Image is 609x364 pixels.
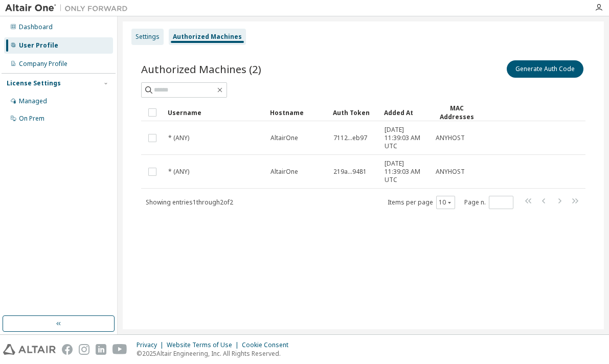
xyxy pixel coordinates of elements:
[242,341,295,349] div: Cookie Consent
[141,62,261,76] span: Authorized Machines (2)
[168,168,189,176] span: * (ANY)
[146,198,233,207] span: Showing entries 1 through 2 of 2
[19,23,53,31] div: Dashboard
[384,104,427,121] div: Added At
[385,126,426,150] span: [DATE] 11:39:03 AM UTC
[439,198,453,207] button: 10
[173,33,242,41] div: Authorized Machines
[7,79,61,87] div: License Settings
[19,41,58,50] div: User Profile
[112,344,127,355] img: youtube.svg
[507,60,583,78] button: Generate Auth Code
[333,134,367,142] span: 7112...eb97
[270,104,325,121] div: Hostname
[62,344,73,355] img: facebook.svg
[3,344,56,355] img: altair_logo.svg
[167,341,242,349] div: Website Terms of Use
[388,196,455,209] span: Items per page
[19,115,44,123] div: On Prem
[79,344,89,355] img: instagram.svg
[96,344,106,355] img: linkedin.svg
[270,134,298,142] span: AltairOne
[270,168,298,176] span: AltairOne
[19,60,67,68] div: Company Profile
[137,349,295,358] p: © 2025 Altair Engineering, Inc. All Rights Reserved.
[333,168,367,176] span: 219a...9481
[136,33,160,41] div: Settings
[168,104,262,121] div: Username
[5,3,133,13] img: Altair One
[435,104,478,121] div: MAC Addresses
[385,160,426,184] span: [DATE] 11:39:03 AM UTC
[168,134,189,142] span: * (ANY)
[333,104,376,121] div: Auth Token
[137,341,167,349] div: Privacy
[436,168,465,176] span: ANYHOST
[464,196,513,209] span: Page n.
[19,97,47,105] div: Managed
[436,134,465,142] span: ANYHOST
